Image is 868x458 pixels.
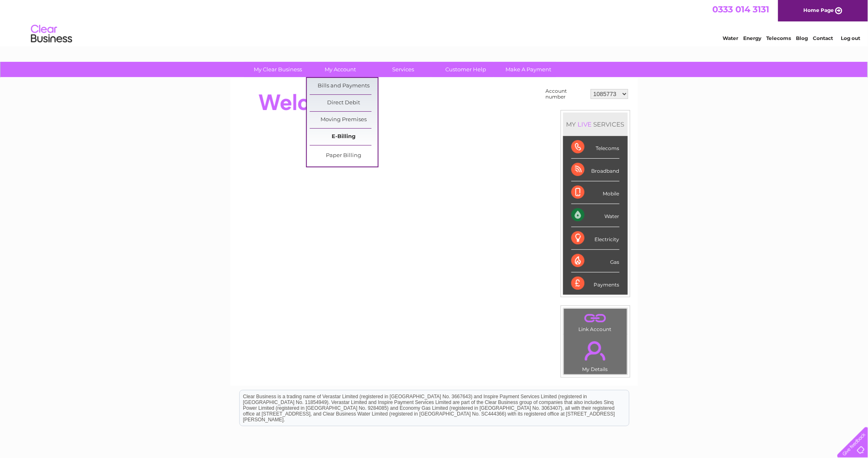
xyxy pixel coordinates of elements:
[841,35,860,41] a: Log out
[563,113,628,136] div: MY SERVICES
[796,35,808,41] a: Blog
[564,334,627,375] td: My Details
[767,35,791,41] a: Telecoms
[310,112,378,128] a: Moving Premises
[571,227,620,250] div: Electricity
[566,311,625,325] a: .
[571,136,620,159] div: Telecoms
[369,62,437,77] a: Services
[571,159,620,181] div: Broadband
[564,308,627,334] td: Link Account
[571,250,620,272] div: Gas
[310,78,378,94] a: Bills and Payments
[544,86,589,102] td: Account number
[566,336,625,365] a: .
[813,35,833,41] a: Contact
[723,35,739,41] a: Water
[30,21,73,47] img: logo.png
[244,62,312,77] a: My Clear Business
[432,62,500,77] a: Customer Help
[306,62,374,77] a: My Account
[713,4,770,14] a: 0333 014 3131
[310,129,378,145] a: E-Billing
[310,148,378,164] a: Paper Billing
[240,5,629,40] div: Clear Business is a trading name of Verastar Limited (registered in [GEOGRAPHIC_DATA] No. 3667643...
[571,181,620,204] div: Mobile
[571,204,620,227] div: Water
[571,272,620,295] div: Payments
[576,120,594,128] div: LIVE
[494,62,562,77] a: Make A Payment
[744,35,762,41] a: Energy
[310,95,378,111] a: Direct Debit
